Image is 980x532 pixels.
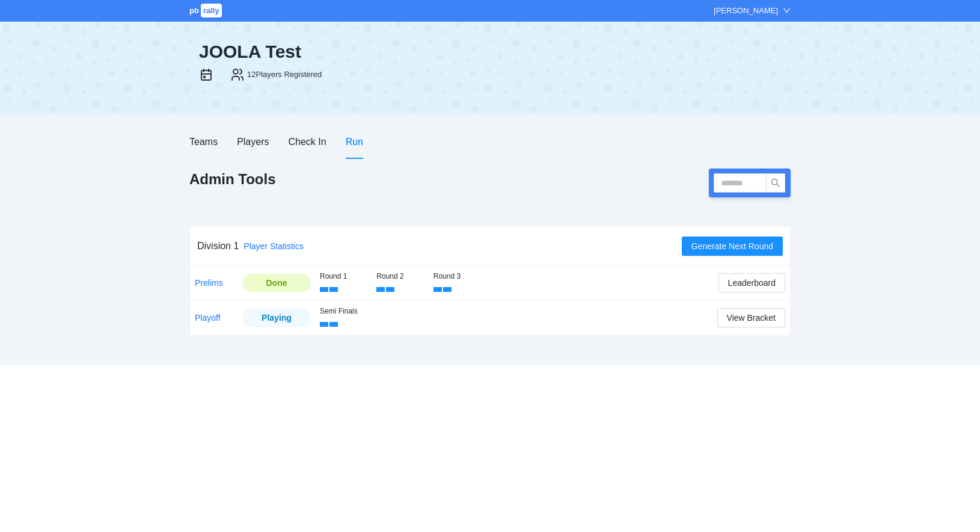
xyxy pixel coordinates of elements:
div: [PERSON_NAME] [714,5,778,17]
div: Run [346,134,363,149]
div: Check In [288,134,326,149]
button: Generate Next Round [682,237,783,256]
span: Leaderboard [728,276,776,289]
div: Teams [189,134,218,149]
button: Leaderboard [718,273,785,292]
button: search [766,173,785,193]
a: Player Statistics [243,241,304,251]
span: down [783,7,791,14]
span: search [767,178,785,188]
span: View Bracket [727,311,776,324]
div: Division 1 [197,238,239,253]
a: pbrally [189,6,224,15]
h1: Admin Tools [189,170,276,189]
a: Prelims [195,278,223,288]
span: rally [201,4,222,17]
div: Done [252,276,301,289]
a: Playoff [195,313,221,323]
div: 12 Players Registered [247,69,322,81]
div: Players [237,134,269,149]
div: Round 3 [433,271,480,282]
div: Semi Finals [320,306,367,317]
button: View Bracket [717,308,785,327]
div: Playing [252,311,301,324]
div: Round 1 [320,271,367,282]
span: Generate Next Round [691,240,773,253]
div: JOOLA Test [199,41,541,63]
div: Round 2 [376,271,423,282]
span: pb [189,6,199,15]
